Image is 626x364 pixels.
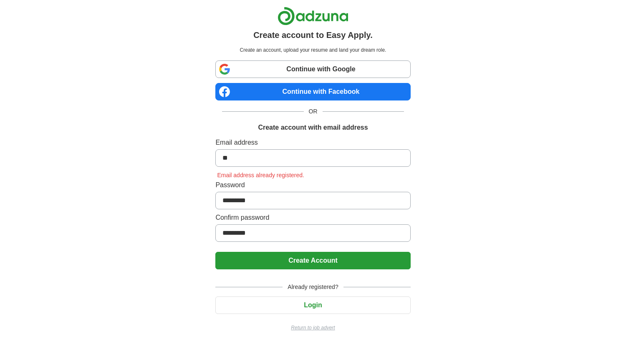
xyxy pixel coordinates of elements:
[215,296,410,314] button: Login
[215,252,410,269] button: Create Account
[217,46,409,54] p: Create an account, upload your resume and land your dream role.
[215,172,306,178] span: Email address already registered.
[258,123,368,133] h1: Create account with email address
[215,83,410,100] a: Continue with Facebook
[215,213,410,223] label: Confirm password
[215,138,410,148] label: Email address
[304,107,323,116] span: OR
[283,283,343,291] span: Already registered?
[278,7,348,25] img: Adzuna logo
[215,301,410,309] a: Login
[215,60,410,78] a: Continue with Google
[215,324,410,331] a: Return to job advert
[215,180,410,190] label: Password
[253,29,373,41] h1: Create account to Easy Apply.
